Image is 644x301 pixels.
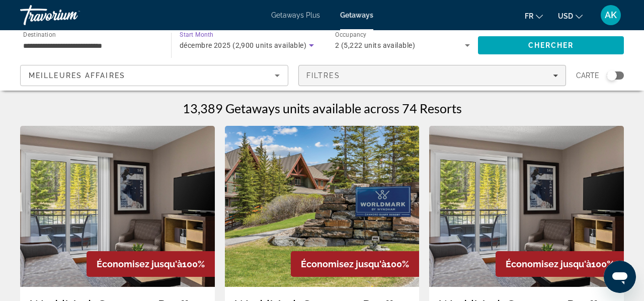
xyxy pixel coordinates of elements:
a: Getaways [340,11,373,19]
span: Occupancy [335,31,367,38]
a: Getaways Plus [271,11,320,19]
span: 2 (5,222 units available) [335,41,415,49]
span: Start Month [180,31,213,38]
span: Carte [576,68,599,83]
div: 100% [291,251,419,277]
img: WorldMark Canmore - Banff - 3 Nights [225,126,420,287]
input: Select destination [23,40,158,52]
span: USD [558,12,573,20]
span: Chercher [528,41,574,49]
img: WorldMark Canmore - Banff - 2 Nights [20,126,215,287]
a: Travorium [20,2,121,28]
button: Filters [298,65,567,86]
img: WorldMark Canmore - Banff - 4 Nights [429,126,624,287]
span: AK [605,10,617,20]
h1: 13,389 Getaways units available across 74 Resorts [183,101,462,116]
button: Search [478,36,624,54]
span: Économisez jusqu'à [506,259,591,269]
iframe: Bouton de lancement de la fenêtre de messagerie [604,261,636,293]
span: Meilleures affaires [29,71,125,80]
span: fr [525,12,533,20]
mat-select: Sort by [29,69,280,82]
span: Économisez jusqu'à [97,259,182,269]
div: 100% [87,251,215,277]
div: 100% [496,251,624,277]
span: Économisez jusqu'à [301,259,386,269]
button: Change language [525,9,543,23]
button: User Menu [598,5,624,26]
span: Destination [23,31,56,38]
button: Change currency [558,9,583,23]
span: décembre 2025 (2,900 units available) [180,41,306,49]
span: Filtres [306,71,341,80]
